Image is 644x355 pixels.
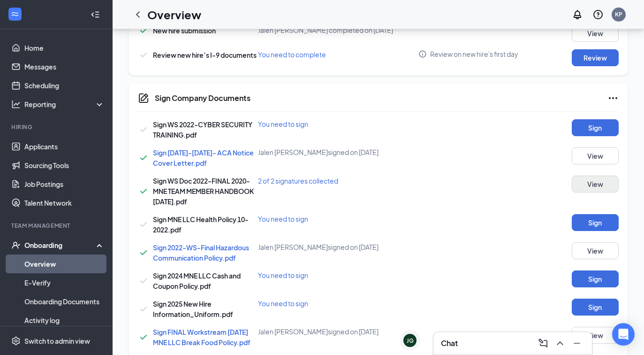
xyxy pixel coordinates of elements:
[153,148,254,167] a: Sign [DATE]-[DATE]- ACA Notice Cover Letter.pdf
[138,185,149,197] svg: Checkmark
[554,338,566,349] svg: ChevronUp
[24,57,105,76] a: Messages
[24,76,105,95] a: Scheduling
[138,49,149,61] svg: Checkmark
[138,93,149,104] svg: CompanyDocumentIcon
[24,273,105,292] a: E-Verify
[24,100,105,109] div: Reporting
[153,177,254,206] span: Sign WS Doc 2022-FINAL 2020- MNE TEAM MEMBER HANDBOOK [DATE].pdf
[572,25,619,42] button: View
[153,328,250,347] a: Sign FINAL Workstream [DATE] MNE LLC Break Food Policy.pdf
[24,175,105,193] a: Job Postings
[572,119,619,136] button: Sign
[592,9,604,20] svg: QuestionInfo
[615,10,622,18] div: KP
[553,336,568,351] button: ChevronUp
[572,270,619,287] button: Sign
[258,299,418,308] div: You need to sign
[441,338,458,348] h3: Chat
[418,50,427,58] svg: Info
[138,332,149,343] svg: Checkmark
[153,215,249,234] span: Sign MNE LLC Health Policy 10-2022.pdf
[11,100,21,109] svg: Analysis
[153,120,252,139] span: Sign WS 2022-CYBER SECURITY TRAINING.pdf
[11,222,103,230] div: Team Management
[258,327,418,336] div: Jalen [PERSON_NAME] signed on [DATE]
[572,9,583,20] svg: Notifications
[153,51,257,59] span: Review new hire’s I-9 documents
[258,214,418,224] div: You need to sign
[138,25,149,36] svg: Checkmark
[147,7,201,23] h1: Overview
[407,337,414,345] div: JG
[536,336,551,351] button: ComposeMessage
[10,9,20,19] svg: WorkstreamLogo
[138,275,149,286] svg: Checkmark
[11,123,103,131] div: Hiring
[138,152,149,163] svg: Checkmark
[91,10,100,19] svg: Collapse
[24,240,97,250] div: Onboarding
[153,300,233,318] span: Sign 2025 New Hire Information_Uniform.pdf
[11,240,21,250] svg: UserCheck
[612,323,635,346] div: Open Intercom Messenger
[132,9,144,20] svg: ChevronLeft
[572,327,619,344] button: View
[24,137,105,156] a: Applicants
[24,156,105,175] a: Sourcing Tools
[153,243,249,262] a: Sign 2022-WS-Final Hazardous Communication Policy.pdf
[153,271,241,290] span: Sign 2024 MNE LLC Cash and Coupon Policy.pdf
[572,147,619,164] button: View
[138,124,149,135] svg: Checkmark
[24,39,105,57] a: Home
[24,311,105,330] a: Activity log
[258,26,393,34] span: Jalen [PERSON_NAME] completed on [DATE]
[258,119,418,129] div: You need to sign
[258,242,418,252] div: Jalen [PERSON_NAME] signed on [DATE]
[538,338,549,349] svg: ComposeMessage
[153,26,216,35] span: New hire submission
[258,50,326,59] span: You need to complete
[258,270,418,280] div: You need to sign
[24,336,90,346] div: Switch to admin view
[138,303,149,315] svg: Checkmark
[572,214,619,231] button: Sign
[572,242,619,259] button: View
[24,292,105,311] a: Onboarding Documents
[569,336,584,351] button: Minimize
[155,93,250,103] h5: Sign Company Documents
[11,336,21,346] svg: Settings
[24,255,105,273] a: Overview
[572,49,619,66] button: Review
[572,299,619,316] button: Sign
[607,93,619,104] svg: Ellipses
[138,219,149,230] svg: Checkmark
[138,247,149,258] svg: Checkmark
[258,177,338,185] span: 2 of 2 signatures collected
[572,176,619,193] button: View
[24,193,105,212] a: Talent Network
[258,147,418,157] div: Jalen [PERSON_NAME] signed on [DATE]
[430,49,518,59] span: Review on new hire's first day
[571,338,583,349] svg: Minimize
